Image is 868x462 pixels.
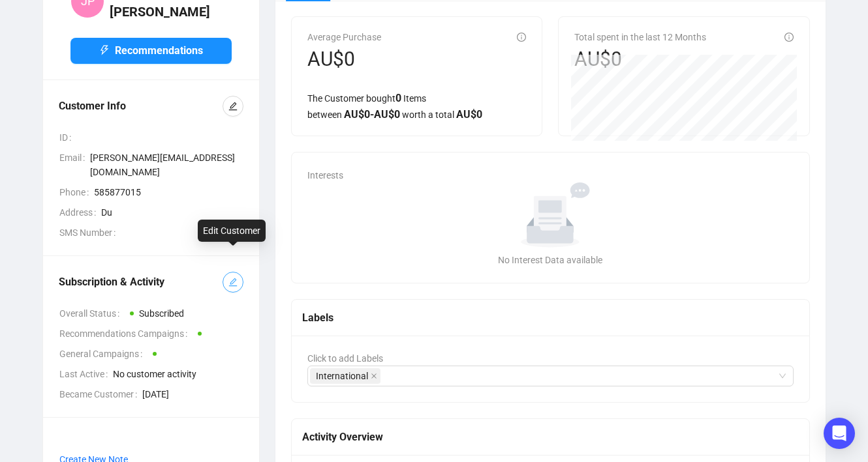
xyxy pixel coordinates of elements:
span: Subscribed [139,308,184,319]
span: Recommendations Campaigns [59,326,193,341]
div: The Customer bought Items between worth a total [307,90,526,123]
span: thunderbolt [99,45,110,55]
span: close [371,373,377,379]
span: Overall Status [59,306,125,321]
div: Subscription & Activity [59,274,223,290]
span: 0 [395,92,401,104]
span: Average Purchase [307,32,381,42]
span: Interests [307,170,343,180]
span: Recommendations [115,42,203,59]
span: General Campaigns [59,347,147,361]
span: Address [59,205,101,220]
span: [DATE] [142,387,243,401]
span: AU$ 0 - AU$ 0 [344,108,400,121]
span: International [310,368,380,384]
span: 585877015 [94,185,243,199]
span: Click to add Labels [307,353,383,364]
span: info-circle [517,33,526,42]
div: Edit Customer [198,220,266,242]
div: AU$0 [307,47,381,72]
span: [PERSON_NAME][EMAIL_ADDRESS][DOMAIN_NAME] [90,151,243,179]
div: Activity Overview [302,429,799,445]
div: Labels [302,310,799,326]
span: Du [101,205,243,220]
button: Recommendations [70,38,232,64]
span: Last Active [59,367,113,381]
span: edit [228,278,238,287]
span: AU$ 0 [456,108,482,121]
span: No customer activity [113,367,243,381]
div: No Interest Data available [313,253,788,267]
div: Customer Info [59,98,223,114]
span: Total spent in the last 12 Months [574,32,706,42]
div: Open Intercom Messenger [824,418,855,449]
span: edit [228,102,238,111]
span: Became Customer [59,387,142,401]
span: Phone [59,185,94,199]
span: SMS Number [59,225,121,240]
span: ID [59,130,76,145]
span: info-circle [784,33,794,42]
span: Email [59,151,90,179]
div: AU$0 [574,47,706,72]
span: International [316,369,368,383]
